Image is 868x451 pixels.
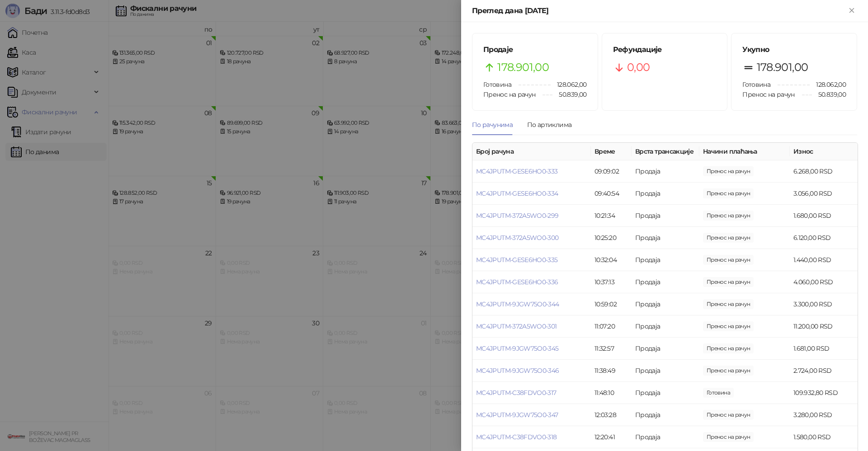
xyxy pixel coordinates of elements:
[703,188,754,198] span: 3.056,00
[527,120,571,130] div: По артиклима
[703,388,734,398] span: 109.932,80
[591,183,632,205] td: 09:40:54
[632,271,699,293] td: Продаја
[591,143,632,160] th: Време
[483,90,535,99] span: Пренос на рачун
[632,227,699,249] td: Продаја
[703,366,754,376] span: 2.724,00
[632,160,699,183] td: Продаја
[790,293,858,315] td: 3.300,00 RSD
[472,5,846,16] div: Преглед дана [DATE]
[497,59,549,76] span: 178.901,00
[476,211,559,220] a: MC4JPUTM-372A5WO0-299
[632,382,699,404] td: Продаја
[703,343,754,353] span: 1.681,00
[703,410,754,420] span: 3.280,00
[476,256,558,264] a: MC4JPUTM-GESE6HO0-335
[790,426,858,448] td: 1.580,00 RSD
[476,366,559,375] a: MC4JPUTM-9JGW75O0-346
[703,255,754,265] span: 1.440,00
[703,277,754,287] span: 4.060,00
[591,404,632,426] td: 12:03:28
[757,59,808,76] span: 178.901,00
[790,404,858,426] td: 3.280,00 RSD
[632,315,699,338] td: Продаја
[483,44,587,55] h5: Продаје
[790,205,858,227] td: 1.680,00 RSD
[790,227,858,249] td: 6.120,00 RSD
[627,59,650,76] span: 0,00
[703,211,754,221] span: 1.680,00
[476,234,559,242] a: MC4JPUTM-372A5WO0-300
[812,89,846,99] span: 50.839,00
[632,404,699,426] td: Продаја
[703,432,754,442] span: 1.580,00
[742,90,794,99] span: Пренос на рачун
[591,360,632,382] td: 11:38:49
[476,433,557,441] a: MC4JPUTM-C38FDVO0-318
[591,205,632,227] td: 10:21:34
[632,249,699,271] td: Продаја
[703,166,754,176] span: 6.268,00
[703,299,754,309] span: 3.300,00
[551,80,587,89] span: 128.062,00
[483,80,511,89] span: Готовина
[591,382,632,404] td: 11:48:10
[552,89,586,99] span: 50.839,00
[790,338,858,360] td: 1.681,00 RSD
[703,321,754,331] span: 11.200,00
[790,271,858,293] td: 4.060,00 RSD
[632,426,699,448] td: Продаја
[591,160,632,183] td: 09:09:02
[591,227,632,249] td: 10:25:20
[699,143,790,160] th: Начини плаћања
[632,293,699,315] td: Продаја
[790,382,858,404] td: 109.932,80 RSD
[632,360,699,382] td: Продаја
[632,143,699,160] th: Врста трансакције
[472,143,591,160] th: Број рачуна
[790,315,858,338] td: 11.200,00 RSD
[591,293,632,315] td: 10:59:02
[790,143,858,160] th: Износ
[476,344,559,352] a: MC4JPUTM-9JGW75O0-345
[742,44,846,55] h5: Укупно
[476,411,558,419] a: MC4JPUTM-9JGW75O0-347
[591,426,632,448] td: 12:20:41
[632,205,699,227] td: Продаја
[810,80,846,89] span: 128.062,00
[476,300,559,308] a: MC4JPUTM-9JGW75O0-344
[632,338,699,360] td: Продаја
[790,249,858,271] td: 1.440,00 RSD
[632,183,699,205] td: Продаја
[591,338,632,360] td: 11:32:57
[476,278,558,286] a: MC4JPUTM-GESE6HO0-336
[591,249,632,271] td: 10:32:04
[790,360,858,382] td: 2.724,00 RSD
[472,120,513,130] div: По рачунима
[790,160,858,183] td: 6.268,00 RSD
[476,167,558,175] a: MC4JPUTM-GESE6HO0-333
[591,315,632,338] td: 11:07:20
[476,322,557,330] a: MC4JPUTM-372A5WO0-301
[591,271,632,293] td: 10:37:13
[742,80,770,89] span: Готовина
[613,44,717,55] h5: Рефундације
[703,233,754,243] span: 6.120,00
[790,183,858,205] td: 3.056,00 RSD
[846,5,857,16] button: Close
[476,189,558,197] a: MC4JPUTM-GESE6HO0-334
[476,389,557,397] a: MC4JPUTM-C38FDVO0-317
